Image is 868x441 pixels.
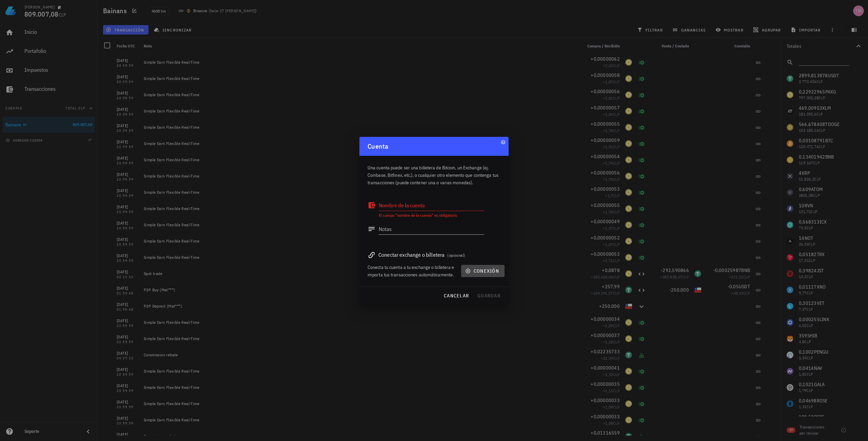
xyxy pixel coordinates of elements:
button: conexión [461,265,505,277]
span: (opcional) [447,253,465,258]
span: conexión [467,268,499,274]
div: Conectar exchange o billetera [368,250,500,259]
div: El campo "nombre de la cuenta" es obligatorio [379,213,484,217]
span: cancelar [443,293,469,299]
div: Una cuenta puede ser una billetera de Bitcoin, un Exchange (ej. Coinbase, Bitfinex, etc.), o cual... [368,156,500,190]
div: Cuenta [359,137,509,156]
button: cancelar [441,290,472,302]
div: Conecta tu cuenta a tu exchange o billetera e importa tus transacciones automáticamente. [368,264,457,278]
